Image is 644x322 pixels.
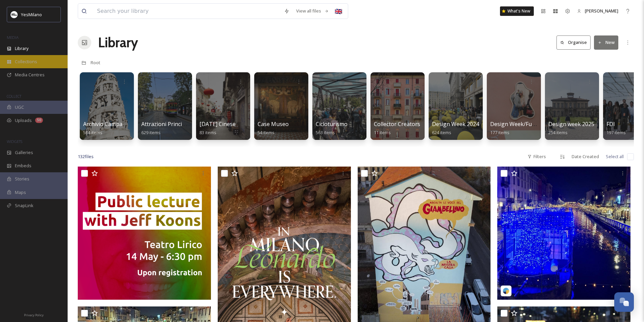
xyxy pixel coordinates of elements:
[98,32,138,53] a: Library
[548,121,594,135] a: Design week 2025254 items
[24,313,44,317] span: Privacy Policy
[78,167,211,300] img: publicsmall.png
[15,163,31,169] span: Embeds
[7,139,22,144] span: WIDGETS
[91,59,100,66] span: Root
[199,120,236,128] span: [DATE] Cinese
[199,129,216,135] span: 83 items
[548,120,594,128] span: Design week 2025
[606,120,615,128] span: FDI
[332,5,344,17] div: 🇬🇧
[606,129,626,135] span: 197 items
[7,35,19,40] span: MEDIA
[35,118,43,123] div: 50
[15,149,33,156] span: Galleries
[490,129,509,135] span: 177 items
[374,120,420,128] span: Collector Creators
[548,129,568,135] span: 254 items
[293,4,332,18] a: View all files
[258,120,289,128] span: Case Museo
[594,35,618,49] button: New
[15,45,28,52] span: Library
[500,6,534,16] a: What's New
[15,189,26,196] span: Maps
[503,288,509,294] img: snapsea-logo.png
[585,8,618,14] span: [PERSON_NAME]
[7,94,21,99] span: COLLECT
[141,121,221,135] a: Attrazioni Principali - Landmark629 items
[21,11,42,18] span: YesMilano
[432,121,479,135] a: Design Week 2024624 items
[91,58,100,67] a: Root
[78,153,94,160] span: 132 file s
[614,292,634,312] button: Open Chat
[15,58,37,65] span: Collections
[24,311,44,319] a: Privacy Policy
[556,35,594,49] a: Organise
[316,121,348,135] a: Cicloturismo563 items
[258,129,275,135] span: 54 items
[15,202,33,209] span: SnapLink
[15,117,32,124] span: Uploads
[432,120,479,128] span: Design Week 2024
[606,121,626,135] a: FDI197 items
[141,120,221,128] span: Attrazioni Principali - Landmark
[199,121,236,135] a: [DATE] Cinese83 items
[556,35,591,49] button: Organise
[258,121,289,135] a: Case Museo54 items
[574,4,622,18] a: [PERSON_NAME]
[83,120,132,128] span: Archivio Campagne
[141,129,161,135] span: 629 items
[15,72,45,78] span: Media Centres
[374,129,391,135] span: 11 items
[606,153,624,160] span: Select all
[83,121,132,135] a: Archivio Campagne584 items
[11,11,18,18] img: Logo%20YesMilano%40150x.png
[490,121,580,135] a: Design Week/Fuorisalone 2023 pics177 items
[316,120,348,128] span: Cicloturismo
[490,120,580,128] span: Design Week/Fuorisalone 2023 pics
[83,129,102,135] span: 584 items
[316,129,335,135] span: 563 items
[15,176,29,182] span: Stories
[432,129,451,135] span: 624 items
[524,150,549,163] div: Filters
[568,150,602,163] div: Date Created
[15,104,24,110] span: UGC
[497,167,630,300] img: monica.leone.2022-18129577288382707.jpeg
[94,4,281,19] input: Search your library
[374,121,420,135] a: Collector Creators11 items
